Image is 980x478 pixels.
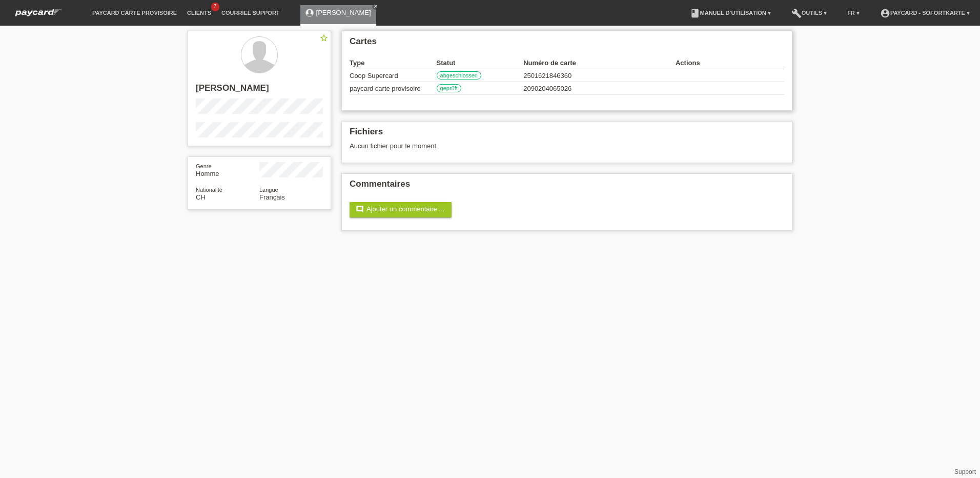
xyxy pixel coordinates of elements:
td: paycard carte provisoire [350,82,437,95]
th: Statut [437,57,524,69]
i: book [690,8,700,18]
i: build [791,8,802,18]
i: close [373,4,378,9]
a: close [372,3,379,10]
a: account_circlepaycard - Sofortkarte ▾ [875,10,975,16]
div: Aucun fichier pour le moment [350,142,663,150]
label: abgeschlossen [437,71,481,79]
a: paycard carte provisoire [87,10,182,16]
a: [PERSON_NAME] [316,9,371,16]
a: buildOutils ▾ [786,10,832,16]
th: Actions [676,57,784,69]
td: 2090204065026 [523,82,676,95]
a: paycard Sofortkarte [10,12,67,19]
span: 7 [211,3,219,11]
a: FR ▾ [842,10,865,16]
a: star_border [319,33,329,44]
img: paycard Sofortkarte [10,7,67,18]
a: Clients [182,10,216,16]
div: Homme [196,162,259,177]
td: Coop Supercard [350,69,437,82]
th: Type [350,57,437,69]
span: Nationalité [196,187,222,193]
h2: Fichiers [350,127,784,142]
td: 2501621846360 [523,69,676,82]
span: Genre [196,163,212,169]
i: comment [356,205,364,213]
a: Support [954,468,976,475]
h2: Cartes [350,36,784,52]
a: commentAjouter un commentaire ... [350,202,452,217]
span: Suisse [196,193,206,201]
h2: [PERSON_NAME] [196,83,323,98]
a: Courriel Support [216,10,284,16]
th: Numéro de carte [523,57,676,69]
i: account_circle [880,8,890,18]
label: geprüft [437,84,461,92]
span: Français [259,193,285,201]
i: star_border [319,33,329,43]
span: Langue [259,187,278,193]
h2: Commentaires [350,179,784,194]
a: bookManuel d’utilisation ▾ [685,10,776,16]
